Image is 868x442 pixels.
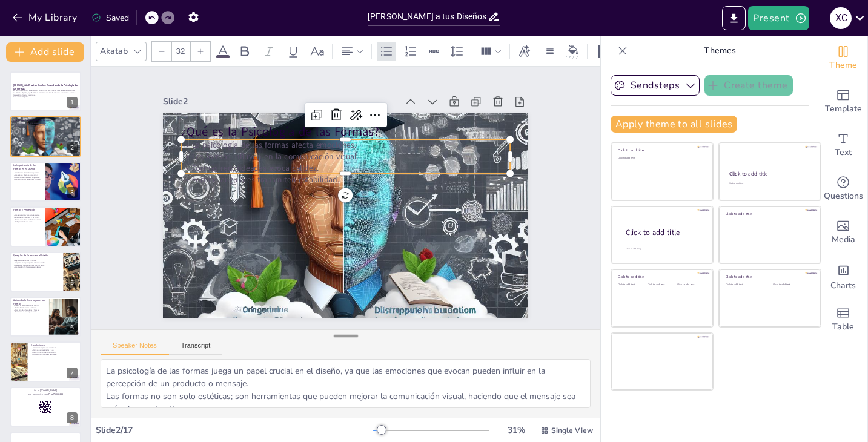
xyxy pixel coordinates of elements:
[748,6,809,30] button: Present
[31,351,78,354] p: Cada forma cuenta una historia.
[13,171,42,174] p: Las formas transmiten significados.
[13,306,45,309] p: Selección de formas estéticas.
[13,178,42,180] p: La atención del usuario es limitada.
[632,36,807,65] p: Themes
[10,252,81,292] div: 5
[830,279,856,292] span: Charts
[101,341,169,355] button: Speaker Notes
[618,274,704,279] div: Click to add title
[40,389,58,392] strong: [DOMAIN_NAME]
[31,349,78,352] p: Conexión emocional es clave.
[13,254,60,257] p: Ejemplos de Formas en el Diseño
[10,297,81,337] div: 6
[169,341,223,355] button: Transcript
[13,262,60,264] p: Impacto en la percepción del consumidor.
[98,43,130,59] div: Akatab
[626,227,703,237] div: Click to add title
[13,389,78,392] p: Go to
[477,42,505,61] div: Column Count
[67,142,78,153] div: 2
[726,283,764,286] div: Click to add text
[543,42,557,61] div: Border settings
[187,122,515,168] p: La psicología de las formas afecta emociones.
[13,126,78,128] p: Formas redondeadas evoca calidez.
[773,283,811,286] div: Click to add text
[13,122,78,124] p: La psicología de las formas afecta emociones.
[91,12,129,24] div: Saved
[13,309,45,311] p: Combinación de colores y formas.
[832,320,854,334] span: Table
[13,311,45,314] p: Transmitir el mensaje correcto.
[626,247,702,250] div: Click to add body
[618,283,645,286] div: Click to add text
[13,163,42,170] p: La Importancia de las Formas en el Diseño
[515,42,533,61] div: Text effects
[10,206,81,246] div: 4
[832,233,855,246] span: Media
[184,156,511,202] p: Formas angulares transmiten estabilidad.
[819,298,867,341] div: Add a table
[101,359,591,408] textarea: La psicología de las formas juega un papel crucial en el diseño, ya que las emociones que evocan ...
[185,145,512,191] p: Formas redondeadas evoca calidez.
[13,128,78,131] p: Formas angulares transmiten estabilidad.
[10,116,81,156] div: 2
[502,424,531,436] div: 31 %
[611,116,737,133] button: Apply theme to all slides
[10,71,81,111] div: 1
[819,124,867,167] div: Add text boxes
[819,167,867,211] div: Get real-time input from your audience
[188,106,517,157] p: ¿Qué es la Psicología de las Formas?
[677,283,704,286] div: Click to add text
[618,148,704,153] div: Click to add title
[824,190,863,203] span: Questions
[830,6,852,30] button: X C
[368,8,488,25] input: Insert title
[13,90,78,96] p: En esta presentación, exploraremos cómo la psicología de las formas puede transformar tus diseños...
[726,211,812,216] div: Click to add title
[13,208,42,212] p: Formas y Percepción
[13,96,78,99] p: Generated with [URL]
[830,7,852,29] div: X C
[10,162,81,202] div: 3
[67,322,78,333] div: 6
[67,412,78,423] div: 8
[618,157,704,160] div: Click to add text
[31,347,78,349] p: Herramienta poderosa en diseño.
[13,176,42,179] p: Formas redondeadas vs angulares.
[67,97,78,108] div: 1
[174,77,408,113] div: Slide 2
[67,368,78,378] div: 7
[722,6,746,30] button: Export to PowerPoint
[726,274,812,279] div: Click to add title
[13,221,42,223] p: Adaptar diseños es clave.
[13,259,60,262] p: Ejemplos de marcas efectivas.
[835,146,852,159] span: Text
[551,426,593,435] span: Single View
[13,174,42,176] p: La estética afecta la percepción.
[13,217,42,219] p: Entender a la audiencia es crucial.
[13,84,78,91] strong: [PERSON_NAME] a tus Diseños: Entendiendo la Psicología de las Formas
[96,424,373,436] div: Slide 2 / 17
[13,124,78,127] p: Las formas influyen en la comunicación visual.
[6,42,84,62] button: Add slide
[819,36,867,80] div: Change the overall theme
[10,387,81,427] div: 8
[13,392,78,396] p: and login with code
[13,299,45,305] p: Aplicando la Psicología de las Formas
[67,277,78,288] div: 5
[729,182,809,185] div: Click to add text
[13,214,42,217] p: La percepción varía culturalmente.
[67,233,78,243] div: 4
[13,264,60,266] p: Decisiones de diseño influyen en el éxito.
[31,354,78,356] p: Mejora tus habilidades de diseño.
[67,187,78,198] div: 3
[819,211,867,254] div: Add images, graphics, shapes or video
[704,75,793,96] button: Create theme
[186,134,514,180] p: Las formas influyen en la comunicación visual.
[829,59,857,72] span: Theme
[13,305,45,307] p: Técnicas prácticas para el diseño.
[13,119,78,122] p: ¿Qué es la Psicología de las Formas?
[611,75,700,96] button: Sendsteps
[13,219,42,221] p: Formas circulares simbolizan unidad.
[564,45,582,58] div: Background color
